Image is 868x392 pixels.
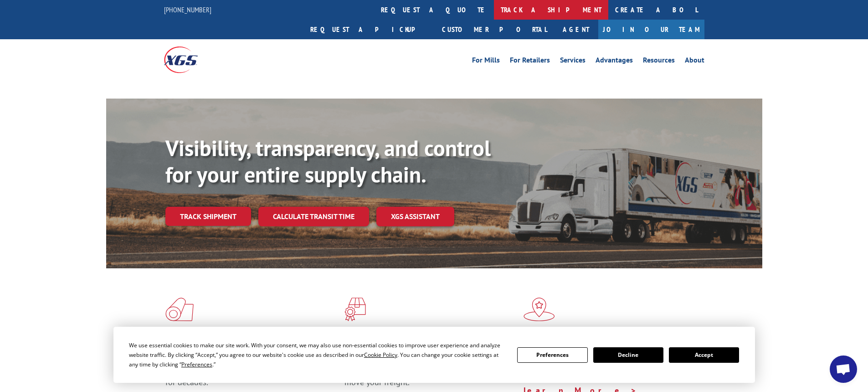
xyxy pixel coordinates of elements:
a: Advantages [596,57,633,67]
b: Visibility, transparency, and control for your entire supply chain. [165,134,491,188]
a: Request a pickup [303,20,435,39]
a: Track shipment [165,207,251,226]
div: Open chat [830,355,857,383]
a: [PHONE_NUMBER] [164,5,211,14]
button: Accept [669,347,739,363]
a: Resources [643,57,675,67]
a: Services [560,57,586,67]
a: Calculate transit time [258,207,369,226]
a: Customer Portal [435,20,554,39]
button: Preferences [517,347,587,363]
a: For Retailers [510,57,550,67]
a: XGS ASSISTANT [376,207,454,226]
div: We use essential cookies to make our site work. With your consent, we may also use non-essential ... [129,340,506,369]
a: Agent [554,20,598,39]
span: Cookie Policy [364,351,397,359]
img: xgs-icon-total-supply-chain-intelligence-red [165,298,194,321]
img: xgs-icon-flagship-distribution-model-red [524,298,555,321]
button: Decline [593,347,663,363]
a: Join Our Team [598,20,704,39]
span: As an industry carrier of choice, XGS has brought innovation and dedication to flooring logistics... [165,355,337,387]
img: xgs-icon-focused-on-flooring-red [344,298,366,321]
div: Cookie Consent Prompt [113,327,755,383]
a: For Mills [472,57,500,67]
span: Preferences [181,361,212,368]
a: About [685,57,704,67]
